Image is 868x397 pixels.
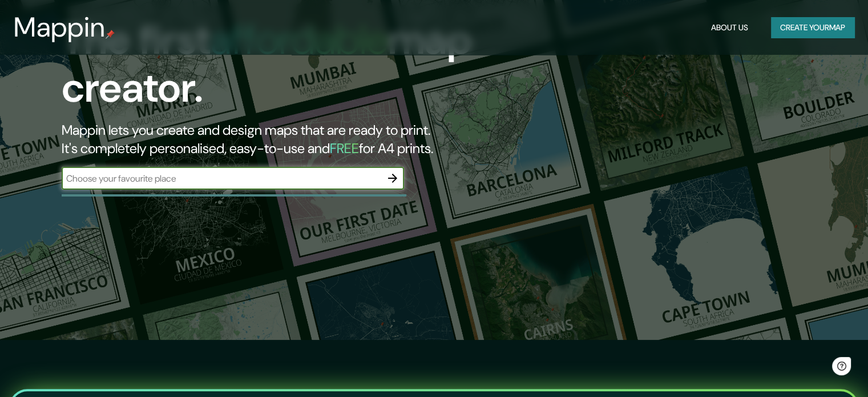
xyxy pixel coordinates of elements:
[106,30,115,39] img: mappin-pin
[766,352,855,384] iframe: Help widget launcher
[62,16,496,121] h1: The first map creator.
[62,172,381,185] input: Choose your favourite place
[771,17,854,38] button: Create yourmap
[706,17,753,38] button: About Us
[14,11,106,43] h3: Mappin
[62,121,496,158] h2: Mappin lets you create and design maps that are ready to print. It's completely personalised, eas...
[330,139,359,157] h5: FREE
